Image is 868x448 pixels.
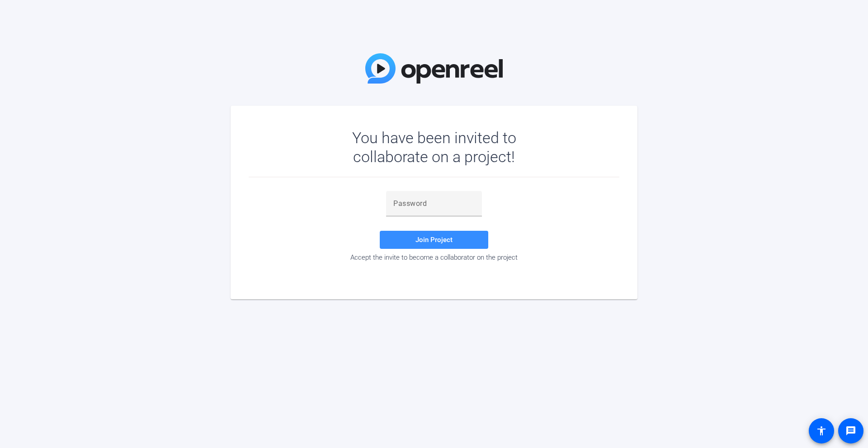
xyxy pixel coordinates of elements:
input: Password [393,198,475,209]
mat-icon: message [845,425,856,436]
mat-icon: accessibility [816,425,827,436]
div: Accept the invite to become a collaborator on the project [249,253,619,261]
div: You have been invited to collaborate on a project! [326,128,542,166]
span: Join Project [415,236,453,244]
img: OpenReel Logo [365,53,503,84]
button: Join Project [380,231,488,249]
